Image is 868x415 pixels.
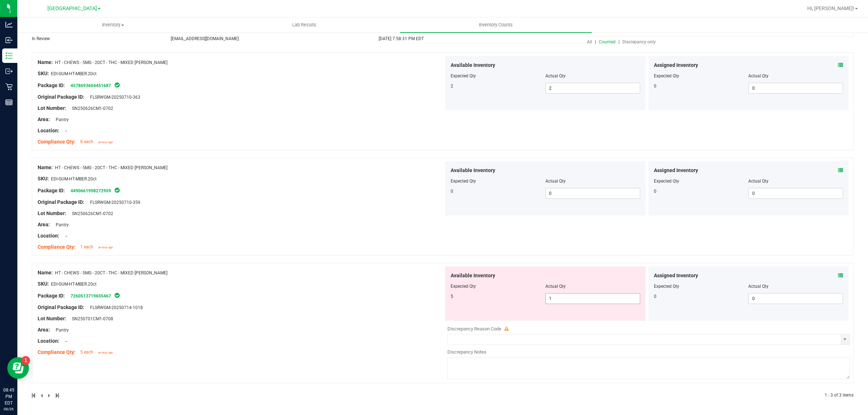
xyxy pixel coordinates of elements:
[749,83,843,93] input: 0
[18,22,208,28] span: Inventory
[68,106,113,111] span: SN250626CM1-0702
[38,338,59,344] span: Location:
[38,105,66,111] span: Lot Number:
[282,22,326,28] span: Lab Results
[451,84,453,89] span: 2
[587,39,592,44] span: All
[38,233,59,239] span: Location:
[114,292,120,299] span: In Sync
[5,99,13,106] inline-svg: Reports
[38,270,53,275] span: Name:
[469,22,523,28] span: Inventory Counts
[56,393,59,398] span: Move to last page
[38,70,49,76] span: SKU:
[451,61,495,69] span: Available Inventory
[5,21,13,28] inline-svg: Analytics
[41,393,44,398] span: Previous
[618,39,620,44] span: |
[38,139,76,145] span: Compliance Qty:
[38,164,53,170] span: Name:
[38,199,84,205] span: Original Package ID:
[545,179,566,184] span: Actual Qty
[587,39,595,44] a: All
[80,350,93,355] span: 5 each
[209,17,400,33] a: Lab Results
[825,393,854,398] span: 1 - 3 of 3 items
[38,281,49,287] span: SKU:
[114,187,120,194] span: In Sync
[451,294,453,299] span: 5
[51,71,97,76] span: EDI-GUM-HT-MBER.20ct
[114,81,120,89] span: In Sync
[654,167,698,174] span: Assigned Inventory
[51,176,97,181] span: EDI-GUM-HT-MBER.20ct
[451,284,476,289] span: Expected Qty
[38,176,49,181] span: SKU:
[3,406,14,412] p: 08/26
[379,36,424,41] span: [DATE] 7:58:31 PM EDT
[68,316,113,321] span: SN250701CM1-0708
[32,393,36,398] span: Move to first page
[400,17,591,33] a: Inventory Counts
[38,188,65,193] span: Package ID:
[654,83,749,89] div: 0
[749,188,843,198] input: 0
[38,59,53,65] span: Name:
[38,210,66,216] span: Lot Number:
[47,5,97,12] span: [GEOGRAPHIC_DATA]
[80,244,93,249] span: 1 each
[38,293,65,299] span: Package ID:
[3,387,14,406] p: 08:45 PM EDT
[86,305,143,310] span: FLSRWGM-20250714-1018
[546,188,640,198] input: 0
[451,189,453,194] span: 0
[546,294,640,304] input: 1
[86,200,140,205] span: FLSRWGM-20250710-359
[21,356,30,365] iframe: Resource center unread badge
[545,73,566,78] span: Actual Qty
[5,83,13,90] inline-svg: Retail
[38,244,76,250] span: Compliance Qty:
[595,39,596,44] span: |
[5,52,13,59] inline-svg: Inventory
[51,282,97,287] span: EDI-GUM-HT-MBER.20ct
[38,94,84,100] span: Original Package ID:
[98,141,113,144] span: an hour ago
[654,272,698,279] span: Assigned Inventory
[447,348,850,356] div: Discrepancy Notes
[654,283,749,290] div: Expected Qty
[80,139,93,144] span: 8 each
[654,293,749,300] div: 0
[71,83,111,88] a: 4578693604451687
[654,178,749,184] div: Expected Qty
[61,128,67,133] span: --
[38,316,66,321] span: Lot Number:
[171,36,239,41] span: [EMAIL_ADDRESS][DOMAIN_NAME]
[622,39,656,44] span: Discrepancy only
[451,272,495,279] span: Available Inventory
[38,222,50,227] span: Area:
[654,188,749,194] div: 0
[61,339,67,344] span: --
[451,73,476,78] span: Expected Qty
[545,284,566,289] span: Actual Qty
[52,222,69,227] span: Pantry
[52,328,69,333] span: Pantry
[599,39,616,44] span: Counted
[807,5,854,11] span: Hi, [PERSON_NAME]!
[841,334,850,345] span: select
[71,188,111,193] a: 4490661998272959
[86,95,140,100] span: FLSRWGM-20250710-363
[38,304,84,310] span: Original Package ID:
[32,36,50,41] span: In Review
[451,179,476,184] span: Expected Qty
[98,246,113,249] span: an hour ago
[654,61,698,69] span: Assigned Inventory
[38,349,76,355] span: Compliance Qty:
[38,128,59,133] span: Location:
[546,83,640,93] input: 2
[17,17,209,33] a: Inventory
[38,82,65,88] span: Package ID:
[621,39,656,44] a: Discrepancy only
